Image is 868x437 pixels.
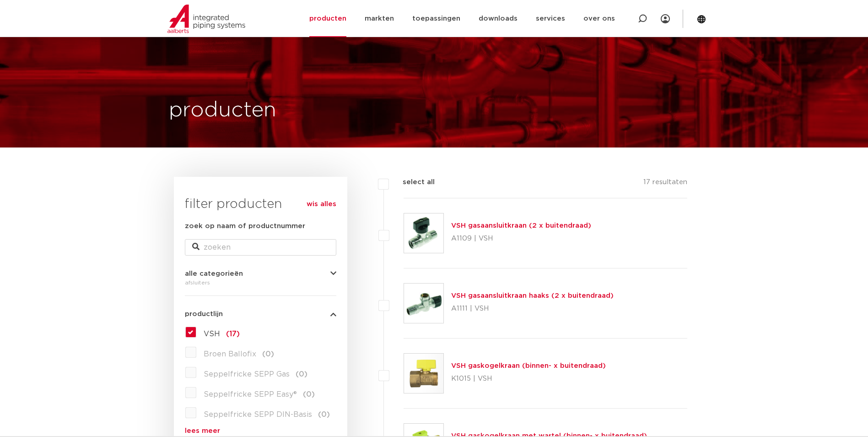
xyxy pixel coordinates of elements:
button: productlijn [185,311,336,317]
button: alle categorieën [185,270,336,277]
div: afsluiters [185,277,336,288]
span: (0) [318,411,330,418]
a: VSH gasaansluitkraan (2 x buitendraad) [451,222,591,229]
p: A1111 | VSH [451,301,614,316]
span: Seppelfricke SEPP Gas [204,371,290,378]
a: VSH gasaansluitkraan haaks (2 x buitendraad) [451,292,614,299]
span: alle categorieën [185,270,243,277]
span: Seppelfricke SEPP Easy® [204,391,297,398]
span: (0) [303,391,315,398]
span: Broen Ballofix [204,350,256,358]
input: zoeken [185,239,336,256]
span: Seppelfricke SEPP DIN-Basis [204,411,312,418]
img: Thumbnail for VSH gaskogelkraan (binnen- x buitendraad) [404,354,443,393]
img: Thumbnail for VSH gasaansluitkraan haaks (2 x buitendraad) [404,284,443,323]
a: wis alles [307,199,336,210]
span: VSH [204,330,220,338]
span: (0) [296,371,307,378]
label: select all [389,177,435,188]
p: 17 resultaten [643,177,687,191]
img: Thumbnail for VSH gasaansluitkraan (2 x buitendraad) [404,213,443,253]
span: productlijn [185,311,223,317]
h3: filter producten [185,195,336,213]
a: VSH gaskogelkraan (binnen- x buitendraad) [451,362,606,369]
a: lees meer [185,427,336,434]
p: K1015 | VSH [451,371,606,386]
span: (0) [262,350,274,358]
p: A1109 | VSH [451,231,591,246]
span: (17) [226,330,240,338]
h1: producten [169,96,276,125]
label: zoek op naam of productnummer [185,221,305,232]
